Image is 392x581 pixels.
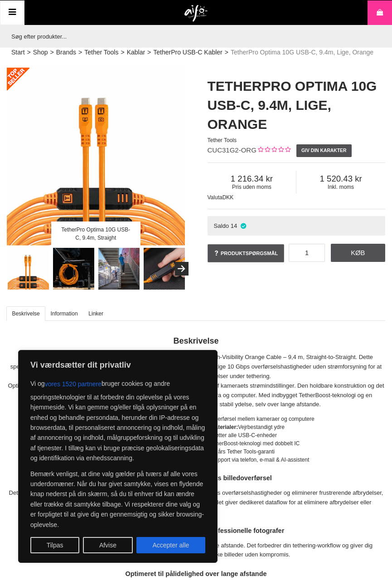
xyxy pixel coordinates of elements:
[30,376,205,463] p: Vi og bruger cookies og andre sporingsteknologier til at forbedre din oplevelse på vores hjemmesi...
[18,350,218,563] div: Vi værdsætter dit privatliv
[84,48,118,57] a: Tether Tools
[45,306,83,321] a: Information
[208,174,296,184] span: 1 216.34
[121,48,124,57] span: >
[6,306,45,321] a: Beskrivelse
[7,353,385,409] p: Tag din tether-fotografering til næste niveau med TetherPro Optima 10G High-Visibility Orange Cab...
[83,306,109,321] a: Linker
[7,335,385,347] h2: Beskrivelse
[153,48,223,57] a: TetherPro USB-C Kabler
[53,248,95,290] img: Engineered for exceptional image transfer
[33,48,48,57] a: Shop
[239,222,247,229] i: På lager
[296,144,352,157] a: Giv din karakter
[7,569,385,578] h4: Optimeret til pålidelighed over lange afstande
[51,222,140,246] div: TetherPro Optima 10G USB-C, 9.4m, Straight
[144,248,185,290] img: TetherBoost Pro Core Controllers
[78,48,82,57] span: >
[56,48,76,57] a: Brands
[208,184,296,190] span: Pris uden moms
[30,469,205,530] p: Bemærk venligst, at dine valg gælder på tværs af alle vores underdomæner. Når du har givet samtyk...
[30,537,79,553] button: Tilpas
[223,194,234,201] span: DKK
[208,137,237,143] span: Tether Tools
[7,488,385,517] p: Dette specialiserede datakabel sikrer enestående stabilitet og lynhurtige 10 Gbps overførselshast...
[7,473,385,483] h4: Specifikt designet til højkvalitets billedoverførsel
[147,48,151,57] span: >
[256,146,290,155] div: Kundebed&#248;mmelse: 0
[7,25,381,48] input: Søg efter produkter...
[50,48,53,57] span: >
[208,146,256,154] span: CUC31G2-ORG
[27,48,31,57] span: >
[208,194,223,201] span: Valuta
[175,262,189,276] button: Next
[213,222,229,229] span: Saldo
[83,537,133,553] button: Afvise
[136,537,205,553] button: Accepter alle
[7,526,385,535] h4: Specifikt udviklet til kravene fra professionelle fotografer
[208,244,285,262] a: Produktspørgsmål
[231,222,237,229] span: 14
[127,48,145,57] a: Kablar
[225,48,228,57] span: >
[184,5,208,22] img: logo.png
[331,244,385,262] a: Køb
[8,248,49,290] img: TetherPro Optima 10G USB-C, 9.4m, Straight
[45,376,102,392] button: vores 1520 partnere
[231,48,373,57] span: TetherPro Optima 10G USB-C, 9.4m, Lige, Orange
[98,248,140,290] img: It's built specifically for long-distance use
[296,174,385,184] span: 1 520.43
[11,48,25,57] a: Start
[30,359,205,370] p: Vi værdsætter dit privatliv
[208,77,386,134] h1: TetherPro Optima 10G USB-C, 9.4m, Lige, Orange
[7,541,385,560] p: Med et vejrbestandigt, knækfrit ydre er det specielt bygget til brug over lange afstande. Det for...
[296,184,385,190] span: Inkl. moms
